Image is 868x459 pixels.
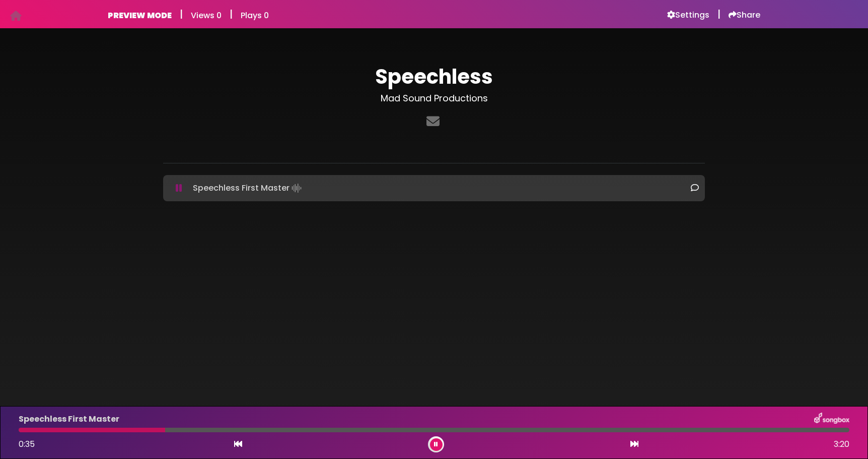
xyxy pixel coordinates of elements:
a: Settings [667,10,709,20]
h5: | [717,8,720,20]
h6: Plays 0 [241,11,269,20]
h3: Mad Sound Productions [163,93,705,104]
h5: | [230,8,233,20]
h5: | [180,8,183,20]
h6: PREVIEW MODE [108,11,172,20]
p: Speechless First Master [193,181,304,195]
h6: Views 0 [191,11,222,20]
a: Share [729,10,760,20]
h1: Speechless [163,65,705,89]
img: waveform4.gif [290,181,304,195]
